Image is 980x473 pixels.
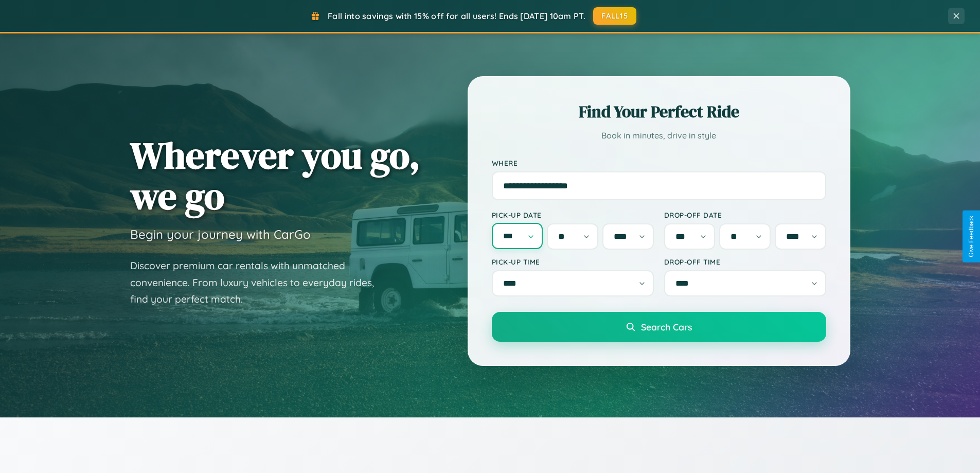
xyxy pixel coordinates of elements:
[492,312,826,342] button: Search Cars
[492,159,826,167] label: Where
[664,211,826,219] label: Drop-off Date
[492,257,654,266] label: Pick-up Time
[664,257,826,266] label: Drop-off Time
[328,11,585,21] span: Fall into savings with 15% off for all users! Ends [DATE] 10am PT.
[130,135,420,216] h1: Wherever you go, we go
[130,257,387,308] p: Discover premium car rentals with unmatched convenience. From luxury vehicles to everyday rides, ...
[641,321,692,332] span: Search Cars
[492,211,654,219] label: Pick-up Date
[130,226,311,242] h3: Begin your journey with CarGo
[968,216,975,257] div: Give Feedback
[492,128,826,143] p: Book in minutes, drive in style
[593,7,636,25] button: FALL15
[492,100,826,123] h2: Find Your Perfect Ride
